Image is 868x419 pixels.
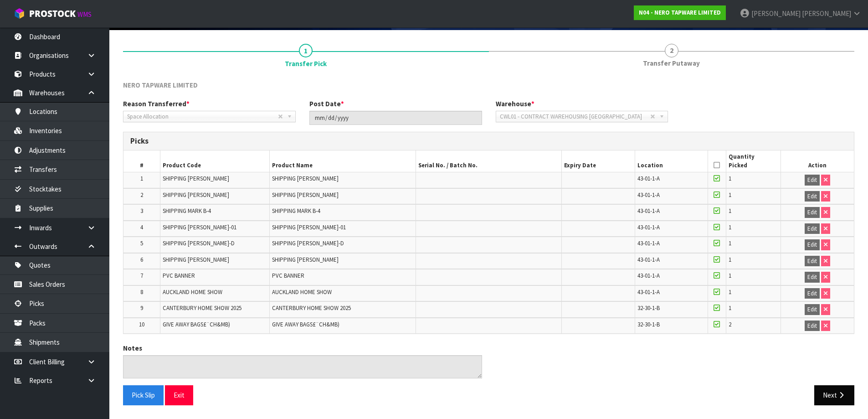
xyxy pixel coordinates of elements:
[416,150,562,172] th: Serial No. / Batch No.
[272,239,344,247] span: SHIPPING [PERSON_NAME]-D
[140,191,143,199] span: 2
[123,385,164,405] button: Pick Slip
[635,150,708,172] th: Location
[309,111,482,125] input: Post Date
[637,288,660,296] span: 43-01-1-A
[140,207,143,215] span: 3
[272,288,332,296] span: AUCKLAND HOME SHOW
[123,99,190,109] label: Reason Transferred
[140,223,143,231] span: 4
[165,385,193,405] button: Exit
[637,272,660,279] span: 43-01-1-A
[496,99,534,109] label: Warehouse
[272,272,304,279] span: PVC BANNER
[729,175,731,182] span: 1
[805,175,820,186] button: Edit
[272,223,346,231] span: SHIPPING [PERSON_NAME]-01
[805,272,820,283] button: Edit
[163,304,241,312] span: CANTERBURY HOME SHOW 2025
[729,272,731,279] span: 1
[140,272,143,279] span: 7
[637,321,660,328] span: 32-30-1-B
[140,304,143,312] span: 9
[285,59,327,68] span: Transfer Pick
[130,137,847,145] h3: Picks
[729,288,731,296] span: 1
[272,191,339,199] span: SHIPPING [PERSON_NAME]
[309,99,344,109] label: Post Date
[637,191,660,199] span: 43-01-1-A
[665,44,678,57] span: 2
[163,207,211,215] span: SHIPPING MARK B-4
[729,191,731,199] span: 1
[729,207,731,215] span: 1
[299,44,313,57] span: 1
[272,175,339,182] span: SHIPPING [PERSON_NAME]
[805,256,820,267] button: Edit
[270,150,416,172] th: Product Name
[163,175,229,182] span: SHIPPING [PERSON_NAME]
[272,304,351,312] span: CANTERBURY HOME SHOW 2025
[163,256,229,264] span: SHIPPING [PERSON_NAME]
[729,223,731,231] span: 1
[637,304,660,312] span: 32-30-1-B
[637,175,660,182] span: 43-01-1-A
[272,256,339,264] span: SHIPPING [PERSON_NAME]
[805,288,820,299] button: Edit
[634,5,726,20] a: N04 - NERO TAPWARE LIMITED
[139,321,144,328] span: 10
[562,150,635,172] th: Expiry Date
[805,239,820,250] button: Edit
[14,8,25,19] img: cube-alt.png
[729,321,731,328] span: 2
[163,223,236,231] span: SHIPPING [PERSON_NAME]-01
[29,8,76,20] span: ProStock
[140,288,143,296] span: 8
[163,239,235,247] span: SHIPPING [PERSON_NAME]-D
[639,9,721,16] strong: N04 - NERO TAPWARE LIMITED
[123,73,854,412] span: Transfer Pick
[77,10,92,19] small: WMS
[163,191,229,199] span: SHIPPING [PERSON_NAME]
[729,256,731,264] span: 1
[814,385,854,405] button: Next
[805,321,820,331] button: Edit
[637,239,660,247] span: 43-01-1-A
[802,9,851,18] span: [PERSON_NAME]
[637,256,660,264] span: 43-01-1-A
[805,207,820,218] button: Edit
[123,81,198,89] span: NERO TAPWARE LIMITED
[643,58,700,68] span: Transfer Putaway
[751,9,801,18] span: [PERSON_NAME]
[160,150,269,172] th: Product Code
[140,239,143,247] span: 5
[127,111,278,122] span: Space Allocation
[140,175,143,182] span: 1
[163,321,230,328] span: GIVE AWAY BAGS£¨CH&MB)
[123,150,160,172] th: #
[140,256,143,264] span: 6
[805,304,820,315] button: Edit
[805,223,820,234] button: Edit
[500,111,651,122] span: CWL01 - CONTRACT WAREHOUSING [GEOGRAPHIC_DATA]
[123,343,142,353] label: Notes
[272,321,339,328] span: GIVE AWAY BAGS£¨CH&MB)
[637,207,660,215] span: 43-01-1-A
[163,272,195,279] span: PVC BANNER
[729,239,731,247] span: 1
[781,150,854,172] th: Action
[726,150,781,172] th: Quantity Picked
[805,191,820,202] button: Edit
[637,223,660,231] span: 43-01-1-A
[272,207,320,215] span: SHIPPING MARK B-4
[729,304,731,312] span: 1
[163,288,222,296] span: AUCKLAND HOME SHOW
